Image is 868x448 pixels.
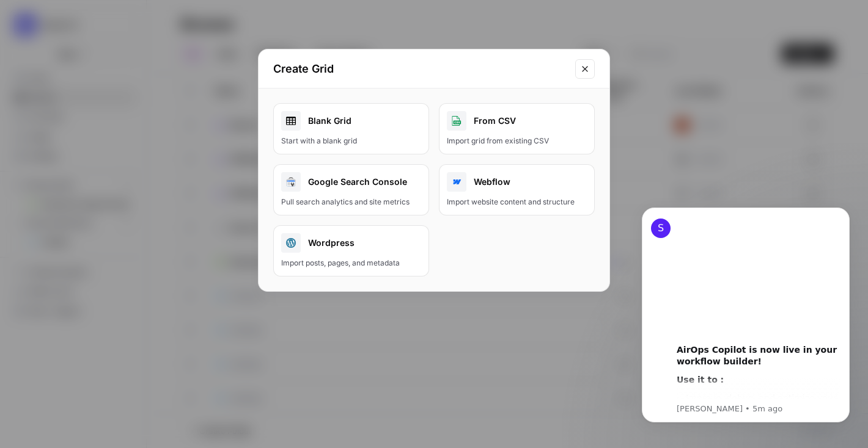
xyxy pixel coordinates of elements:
button: Google Search ConsolePull search analytics and site metrics [273,164,429,215]
div: Webflow [447,172,587,192]
button: WordpressImport posts, pages, and metadata [273,225,429,276]
div: Start with a blank grid [281,135,421,146]
a: Blank GridStart with a blank grid [273,103,429,154]
div: Google Search Console [281,172,421,192]
div: Import grid from existing CSV [447,135,587,146]
iframe: Intercom notifications message [623,189,868,442]
div: Import website content and structure [447,197,587,208]
div: Pull search analytics and site metrics [281,197,421,208]
div: From CSV [447,111,587,131]
div: Wordpress [281,233,421,253]
button: Close modal [575,59,595,79]
button: From CSVImport grid from existing CSV [439,103,595,154]
button: WebflowImport website content and structure [439,164,595,215]
div: Import posts, pages, and metadata [281,258,421,269]
div: Blank Grid [281,111,421,131]
h2: Create Grid [273,60,568,78]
